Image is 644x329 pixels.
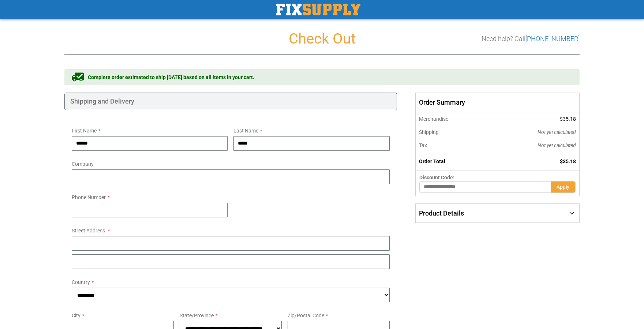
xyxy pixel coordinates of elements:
[276,4,360,15] img: Fix Industrial Supply
[538,129,576,135] span: Not yet calculated
[560,116,576,122] span: $35.18
[551,181,576,193] button: Apply
[72,161,94,167] span: Company
[557,184,569,190] span: Apply
[419,129,439,135] span: Shipping
[276,4,360,15] a: store logo
[88,74,254,81] span: Complete order estimated to ship [DATE] based on all items in your cart.
[72,279,90,285] span: Country
[538,142,576,148] span: Not yet calculated
[415,139,488,152] th: Tax
[482,35,580,42] h3: Need help? Call
[72,228,105,233] span: Street Address
[72,313,80,318] span: City
[419,209,464,217] span: Product Details
[288,313,324,318] span: Zip/Postal Code
[233,128,258,134] span: Last Name
[180,313,214,318] span: State/Province
[415,93,580,112] span: Order Summary
[72,128,97,134] span: First Name
[419,158,445,164] strong: Order Total
[419,175,454,180] span: Discount Code:
[72,194,106,200] span: Phone Number
[64,31,580,47] h1: Check Out
[415,112,488,126] th: Merchandise
[525,35,580,42] a: [PHONE_NUMBER]
[64,93,397,110] div: Shipping and Delivery
[560,158,576,164] span: $35.18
